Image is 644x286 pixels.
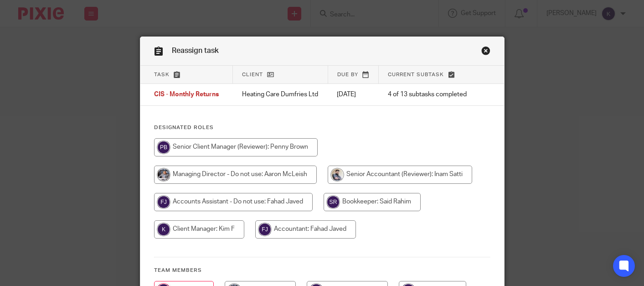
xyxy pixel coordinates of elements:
[242,90,319,99] p: Heating Care Dumfries Ltd
[481,46,490,58] a: Close this dialog window
[242,72,263,77] span: Client
[154,92,219,98] span: CIS - Monthly Returns
[154,267,490,274] h4: Team members
[337,90,370,99] p: [DATE]
[154,124,490,131] h4: Designated Roles
[388,72,444,77] span: Current subtask
[337,72,358,77] span: Due by
[154,72,170,77] span: Task
[172,47,219,54] span: Reassign task
[379,84,476,106] td: 4 of 13 subtasks completed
